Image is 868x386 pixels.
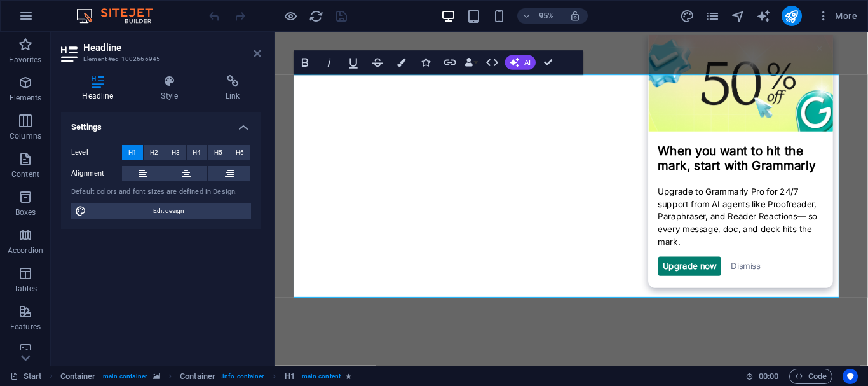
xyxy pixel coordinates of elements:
button: H2 [144,145,165,160]
button: HTML [481,50,504,74]
button: H6 [229,145,250,160]
span: . main-content [300,369,341,384]
h4: Headline [61,75,140,102]
i: Element contains an animation [346,373,351,380]
button: reload [308,8,323,24]
div: Default colors and font sizes are defined in Design. [71,187,251,198]
p: Accordion [8,245,43,256]
button: pages [705,8,721,24]
span: : [768,371,770,381]
button: Confirm (Ctrl+⏎) [537,50,560,74]
button: H3 [165,145,186,160]
button: H5 [208,145,229,160]
button: text_generator [756,8,771,24]
button: navigator [731,8,746,24]
img: Editor Logo [73,8,168,24]
i: On resize automatically adjust zoom level to fit chosen device. [569,10,581,22]
span: Click to select. Double-click to edit [285,369,295,384]
span: Click to select. Double-click to edit [60,369,96,384]
button: Data Bindings [463,50,480,74]
button: Colors [390,50,413,74]
span: H5 [214,145,222,160]
button: Icons [414,50,437,74]
h4: Settings [61,112,261,135]
button: More [812,6,862,26]
i: Reload page [309,9,323,24]
button: AI [505,55,536,70]
span: Code [795,369,827,384]
p: Favorites [9,55,41,65]
nav: breadcrumb [60,369,351,384]
button: H4 [187,145,208,160]
span: . info-container [220,369,264,384]
button: Bold (Ctrl+B) [294,50,316,74]
h6: 95% [536,8,557,24]
i: This element contains a background [153,373,160,380]
i: Design (Ctrl+Alt+Y) [680,9,695,24]
span: H2 [150,145,158,160]
a: Click to cancel selection. Double-click to open Pages [10,369,42,384]
span: AI [524,59,531,66]
p: Boxes [15,207,36,217]
span: 00 00 [759,369,778,384]
button: Underline (Ctrl+U) [342,50,365,74]
span: More [817,10,857,22]
i: Pages (Ctrl+Alt+S) [705,9,720,24]
button: Link [438,50,461,74]
button: Italic (Ctrl+I) [318,50,341,74]
label: Level [71,145,122,160]
p: Columns [10,131,41,141]
label: Alignment [71,166,122,181]
button: design [680,8,695,24]
i: Publish [784,9,799,24]
button: 95% [517,8,562,24]
h4: Link [205,75,261,102]
span: Edit design [90,203,247,219]
button: publish [782,6,802,26]
h4: Style [140,75,205,102]
p: Content [11,169,39,179]
button: Click here to leave preview mode and continue editing [283,8,298,24]
button: Strikethrough [366,50,389,74]
span: H1 [128,145,137,160]
i: AI Writer [756,9,771,24]
button: H1 [122,145,143,160]
i: Navigator [731,9,745,24]
button: Edit design [71,203,251,219]
p: Elements [10,93,42,103]
span: H3 [172,145,180,160]
span: H6 [236,145,244,160]
h6: Session time [745,369,779,384]
h3: Element #ed-1002666945 [83,53,236,65]
span: H4 [193,145,201,160]
button: Code [789,369,832,384]
span: Click to select. Double-click to edit [180,369,215,384]
h2: Headline [83,42,261,53]
span: . main-container [101,369,147,384]
button: Usercentrics [843,369,858,384]
p: Features [10,322,41,332]
p: Tables [14,284,37,294]
iframe: To enrich screen reader interactions, please activate Accessibility in Grammarly extension settings [275,32,868,366]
